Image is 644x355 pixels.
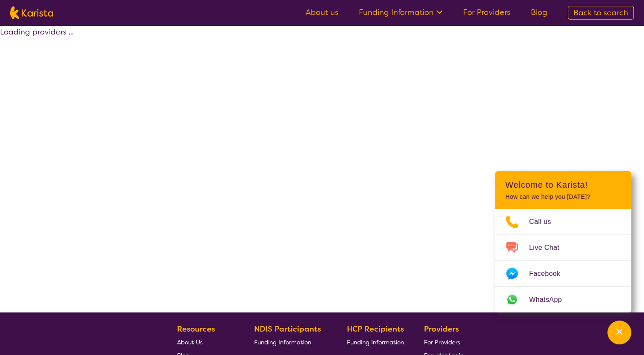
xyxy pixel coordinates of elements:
[254,338,311,346] span: Funding Information
[505,193,621,200] p: How can we help you [DATE]?
[424,335,464,349] a: For Providers
[177,335,234,349] a: About Us
[531,7,547,17] a: Blog
[607,321,631,344] button: Channel Menu
[573,8,628,18] span: Back to search
[10,6,53,19] img: Karista logo
[254,335,327,349] a: Funding Information
[495,209,631,312] ul: Choose channel
[529,267,570,280] span: Facebook
[568,6,634,20] a: Back to search
[529,241,570,254] span: Live Chat
[347,335,404,349] a: Funding Information
[424,338,460,346] span: For Providers
[505,180,621,190] h2: Welcome to Karista!
[306,7,338,17] a: About us
[254,324,321,334] b: NDIS Participants
[359,7,443,17] a: Funding Information
[463,7,510,17] a: For Providers
[495,287,631,312] a: Web link opens in a new tab.
[177,338,203,346] span: About Us
[424,324,459,334] b: Providers
[495,171,631,312] div: Channel Menu
[347,324,404,334] b: HCP Recipients
[347,338,404,346] span: Funding Information
[529,293,572,306] span: WhatsApp
[529,215,561,228] span: Call us
[177,324,215,334] b: Resources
